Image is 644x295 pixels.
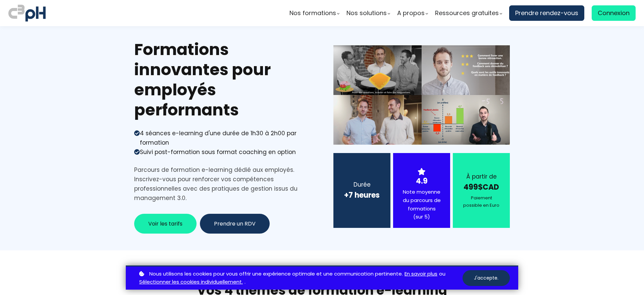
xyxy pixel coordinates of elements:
[149,270,403,278] span: Nous utilisons les cookies pour vous offrir une expérience optimale et une communication pertinente.
[592,5,636,21] a: Connexion
[200,214,270,234] button: Prendre un RDV
[134,165,311,203] div: Parcours de formation e-learning dédié aux employés. Inscrivez-vous pour renforcer vos compétence...
[401,213,442,221] div: (sur 5)
[461,172,501,181] div: À partir de
[464,182,499,192] strong: 499$CAD
[509,5,584,21] a: Prendre rendez-vous
[405,270,437,278] a: En savoir plus
[140,147,296,157] div: Suivi post-formation sous format coaching en option
[435,8,499,18] span: Ressources gratuites
[134,214,197,234] button: Voir les tarifs
[346,8,387,18] span: Nos solutions
[140,129,311,147] div: 4 séances e-learning d'une durée de 1h30 à 2h00 par formation
[214,219,256,228] span: Prendre un RDV
[515,8,578,18] span: Prendre rendez-vous
[397,8,425,18] span: A propos
[138,270,463,287] p: ou .
[463,270,510,286] button: J'accepte.
[598,8,630,18] span: Connexion
[401,188,442,221] div: Note moyenne du parcours de formations
[289,8,336,18] span: Nos formations
[461,194,501,209] div: Paiement possible en Euro
[134,40,311,120] h1: Formations innovantes pour employés performants
[342,180,382,189] div: Durée
[344,190,380,200] b: +7 heures
[148,219,182,228] span: Voir les tarifs
[416,176,428,186] strong: 4.9
[8,3,46,23] img: logo C3PH
[139,278,243,286] a: Sélectionner les cookies individuellement.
